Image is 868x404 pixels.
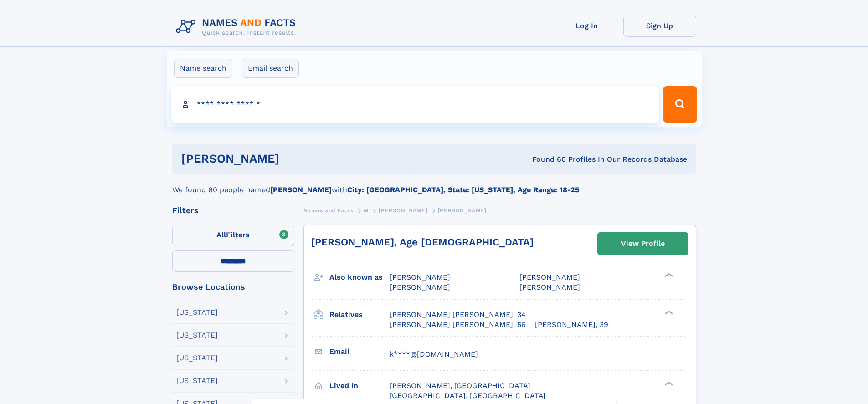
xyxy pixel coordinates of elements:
[329,307,390,322] h3: Relatives
[176,377,218,384] div: [US_STATE]
[390,320,526,330] a: [PERSON_NAME] [PERSON_NAME], 56
[663,86,697,123] button: Search Button
[379,205,427,216] a: [PERSON_NAME]
[347,185,579,194] b: City: [GEOGRAPHIC_DATA], State: [US_STATE], Age Range: 18-25
[242,59,299,78] label: Email search
[329,378,390,394] h3: Lived in
[663,272,673,278] div: ❯
[172,206,294,215] div: Filters
[176,309,218,316] div: [US_STATE]
[519,273,580,281] span: [PERSON_NAME]
[181,153,406,164] h1: [PERSON_NAME]
[535,320,608,330] a: [PERSON_NAME], 39
[171,86,659,123] input: search input
[519,283,580,291] span: [PERSON_NAME]
[329,270,390,285] h3: Also known as
[270,185,332,194] b: [PERSON_NAME]
[438,207,487,214] span: [PERSON_NAME]
[550,15,623,37] a: Log In
[406,154,687,164] div: Found 60 Profiles In Our Records Database
[329,344,390,359] h3: Email
[174,59,232,78] label: Name search
[172,283,294,291] div: Browse Locations
[390,273,450,281] span: [PERSON_NAME]
[311,236,534,248] a: [PERSON_NAME], Age [DEMOGRAPHIC_DATA]
[172,15,303,39] img: Logo Names and Facts
[364,205,369,216] a: M
[390,381,530,390] span: [PERSON_NAME], [GEOGRAPHIC_DATA]
[623,15,696,37] a: Sign Up
[176,332,218,339] div: [US_STATE]
[176,354,218,362] div: [US_STATE]
[364,207,369,214] span: M
[303,205,354,216] a: Names and Facts
[390,283,450,291] span: [PERSON_NAME]
[379,207,427,214] span: [PERSON_NAME]
[663,380,673,386] div: ❯
[621,233,665,254] div: View Profile
[390,310,526,320] a: [PERSON_NAME] [PERSON_NAME], 34
[172,174,696,195] div: We found 60 people named with .
[216,230,226,239] span: All
[172,225,294,246] label: Filters
[598,233,688,255] a: View Profile
[390,391,546,400] span: [GEOGRAPHIC_DATA], [GEOGRAPHIC_DATA]
[663,309,673,315] div: ❯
